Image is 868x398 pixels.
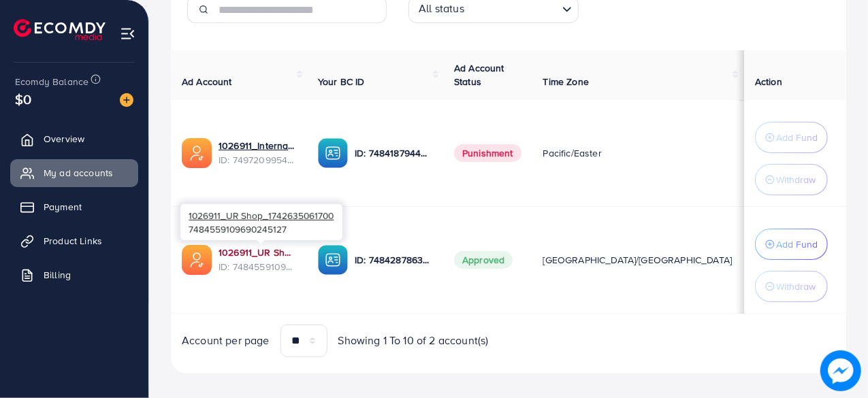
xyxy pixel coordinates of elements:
img: ic-ads-acc.e4c84228.svg [182,245,212,275]
button: Withdraw [755,164,828,195]
div: <span class='underline'>1026911_International ad account_1745580226435</span></br>749720995447921... [219,139,296,167]
span: Ecomdy Balance [15,75,89,88]
span: Time Zone [543,75,589,88]
span: Billing [44,268,71,282]
a: Overview [10,125,138,152]
img: logo [14,19,106,40]
span: Product Links [44,234,102,248]
span: 1026911_UR Shop_1742635061700 [189,209,334,222]
a: 1026911_International ad account_1745580226435 [219,139,296,152]
span: Action [755,75,782,88]
a: Payment [10,193,138,220]
span: Approved [454,251,513,269]
p: Withdraw [776,278,816,295]
span: Payment [44,200,82,214]
img: menu [120,26,135,42]
span: ID: 7497209954479210512 [219,153,296,167]
p: Add Fund [776,236,818,252]
a: Product Links [10,227,138,254]
button: Withdraw [755,271,828,302]
span: Overview [44,132,84,146]
span: Punishment [454,144,521,162]
span: ID: 7484559109690245127 [219,260,296,273]
p: Withdraw [776,171,816,188]
img: image [120,93,133,107]
a: Billing [10,261,138,288]
img: ic-ads-acc.e4c84228.svg [182,138,212,168]
img: ic-ba-acc.ded83a64.svg [318,138,348,168]
span: Account per page [182,333,270,348]
p: Add Fund [776,129,818,146]
span: Showing 1 To 10 of 2 account(s) [338,333,489,348]
a: 1026911_UR Shop_1742635061700 [219,246,296,259]
button: Add Fund [755,122,828,153]
p: ID: 7484187944430092304 [355,145,432,161]
span: $0 [15,89,31,109]
img: ic-ba-acc.ded83a64.svg [318,245,348,275]
span: Your BC ID [318,75,365,88]
a: My ad accounts [10,159,138,186]
img: image [820,350,861,391]
span: My ad accounts [44,166,113,180]
span: Ad Account Status [454,61,504,88]
button: Add Fund [755,229,828,260]
span: [GEOGRAPHIC_DATA]/[GEOGRAPHIC_DATA] [543,253,733,267]
p: ID: 7484287863148871696 [355,252,432,268]
span: Ad Account [182,75,232,88]
div: 7484559109690245127 [180,204,342,240]
span: Pacific/Easter [543,146,602,160]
